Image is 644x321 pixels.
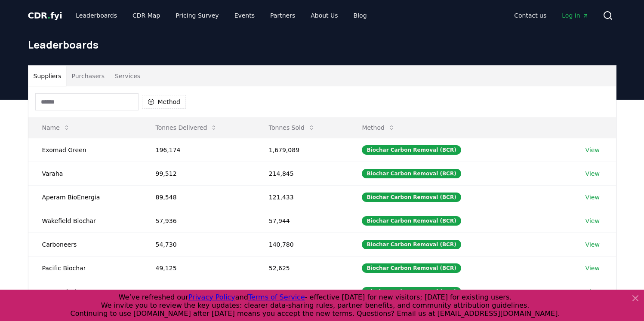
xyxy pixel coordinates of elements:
span: CDR fyi [28,10,62,21]
a: CDR Map [126,8,167,23]
div: Biochar Carbon Removal (BCR) [362,169,461,178]
button: Method [142,95,186,109]
div: Biochar Carbon Removal (BCR) [362,240,461,249]
td: 99,512 [142,162,255,185]
td: Wakefield Biochar [28,209,142,232]
td: 57,944 [255,209,348,232]
td: Carboneers [28,232,142,256]
div: Biochar Carbon Removal (BCR) [362,145,461,155]
a: View [585,193,600,202]
nav: Main [69,8,373,23]
a: View [585,146,600,154]
nav: Main [507,8,595,23]
td: 214,845 [255,162,348,185]
td: 52,625 [255,256,348,280]
td: 1,679,089 [255,138,348,162]
td: 89,548 [142,185,255,209]
a: Leaderboards [69,8,124,23]
td: 140,780 [255,232,348,256]
a: Log in [555,8,595,23]
td: 121,433 [255,185,348,209]
a: Events [228,8,262,23]
a: CDR.fyi [28,9,62,21]
a: Pricing Survey [169,8,225,23]
a: About Us [304,8,345,23]
button: Name [35,119,77,136]
div: Biochar Carbon Removal (BCR) [362,263,461,273]
div: Biochar Carbon Removal (BCR) [362,216,461,226]
td: 54,730 [142,232,255,256]
a: View [585,240,600,249]
a: View [585,169,600,178]
span: . [47,10,50,21]
button: Method [355,119,402,136]
a: Blog [347,8,374,23]
td: 57,936 [142,209,255,232]
td: Varaha [28,162,142,185]
button: Purchasers [66,66,110,86]
span: Log in [562,11,589,20]
td: 26,108 [142,280,255,303]
button: Tonnes Delivered [149,119,225,136]
td: 196,174 [142,138,255,162]
td: 26,108 [255,280,348,303]
button: Tonnes Sold [262,119,322,136]
td: 49,125 [142,256,255,280]
a: Partners [263,8,302,23]
button: Services [110,66,145,86]
td: Aperam BioEnergia [28,185,142,209]
a: View [585,217,600,225]
td: Pacific Biochar [28,256,142,280]
a: View [585,287,600,296]
td: Exomad Green [28,138,142,162]
div: Biochar Carbon Removal (BCR) [362,287,461,297]
h1: Leaderboards [28,38,616,52]
td: Freres Biochar [28,280,142,303]
a: Contact us [507,8,553,23]
a: View [585,264,600,272]
div: Biochar Carbon Removal (BCR) [362,193,461,202]
button: Suppliers [28,66,67,86]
